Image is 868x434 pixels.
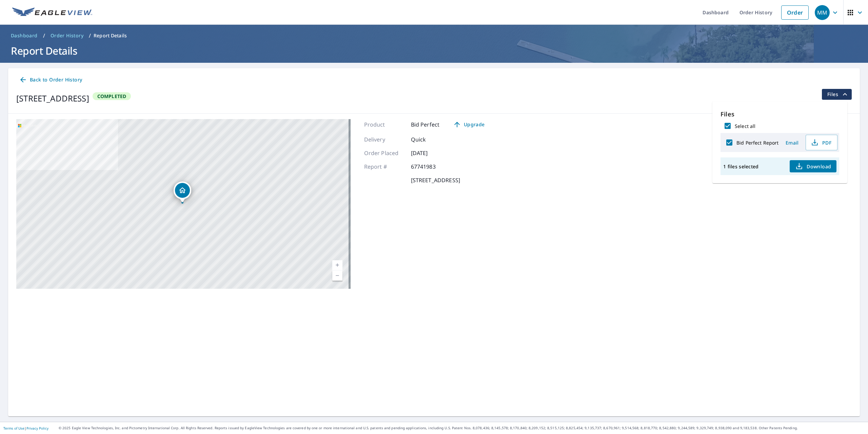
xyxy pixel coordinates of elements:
label: Bid Perfect Report [736,139,778,146]
p: Delivery [364,135,405,144]
p: Bid Perfect [411,120,440,129]
span: Completed [93,93,131,99]
li: / [89,32,91,40]
p: 1 files selected [723,163,758,170]
p: Files [721,110,839,119]
span: Back to Order History [19,76,82,84]
p: Quick [411,135,452,144]
span: Upgrade [452,120,486,129]
a: Current Level 17, Zoom In [332,260,342,270]
button: Download [790,160,836,172]
label: Select all [735,123,755,129]
a: Order [781,5,809,20]
a: Upgrade [448,119,490,130]
p: [STREET_ADDRESS] [411,176,460,184]
h1: Report Details [8,44,860,58]
button: filesDropdownBtn-67741983 [822,89,852,100]
p: Order Placed [364,149,405,157]
p: [DATE] [411,149,452,157]
button: PDF [806,135,837,150]
span: Files [827,90,849,98]
span: Email [784,139,800,146]
img: EV Logo [12,7,92,18]
p: | [3,426,48,430]
nav: breadcrumb [8,30,860,41]
a: Order History [48,30,86,41]
p: Report Details [94,32,127,39]
p: Product [364,120,405,129]
span: Dashboard [11,32,38,39]
div: [STREET_ADDRESS] [16,92,89,105]
a: Current Level 17, Zoom Out [332,270,342,281]
p: Report # [364,163,405,171]
div: MM [815,5,830,20]
div: Dropped pin, building 1, Residential property, 1636 Church Rd Southampton, NJ 08088 [174,182,191,203]
button: Email [781,137,803,148]
a: Terms of Use [3,426,24,431]
a: Privacy Policy [26,426,48,431]
p: © 2025 Eagle View Technologies, Inc. and Pictometry International Corp. All Rights Reserved. Repo... [59,426,865,431]
p: 67741983 [411,163,452,171]
span: Order History [51,32,83,39]
span: Download [795,162,831,170]
a: Back to Order History [16,74,85,86]
span: PDF [810,138,832,147]
li: / [43,32,45,40]
a: Dashboard [8,30,40,41]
